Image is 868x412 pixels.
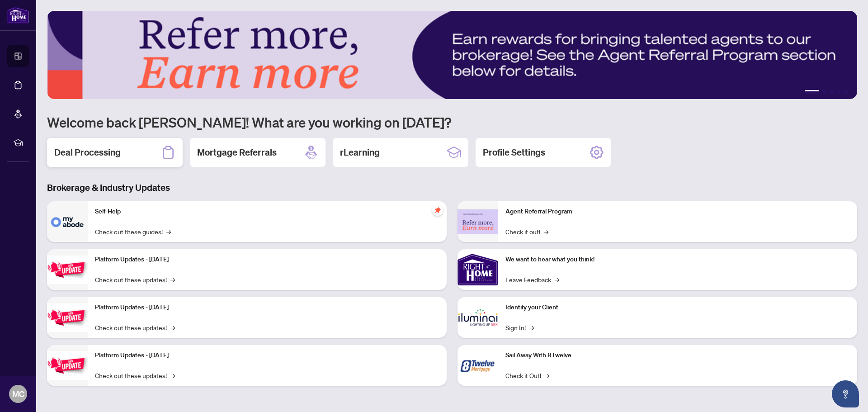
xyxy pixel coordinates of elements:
img: Platform Updates - July 8, 2025 [47,303,88,332]
span: → [170,275,175,284]
button: 4 [837,90,841,94]
button: 1 [805,90,819,94]
img: Self-Help [47,201,88,242]
a: Check out these updates!→ [95,322,175,332]
img: Sail Away With 8Twelve [458,345,498,386]
button: 2 [823,90,826,94]
span: MC [12,388,24,400]
a: Leave Feedback→ [505,275,559,284]
a: Check out these updates!→ [95,370,175,380]
h1: Welcome back [PERSON_NAME]! What are you working on [DATE]? [47,114,857,131]
p: Platform Updates - [DATE] [95,303,439,313]
img: logo [7,7,29,24]
img: Slide 0 [47,11,857,99]
span: → [555,275,559,284]
h2: Profile Settings [483,146,545,159]
p: Self-Help [95,207,439,217]
span: → [544,227,548,237]
p: Identify your Client [505,303,850,313]
p: Sail Away With 8Twelve [505,350,850,360]
h2: rLearning [340,146,380,159]
button: 3 [830,90,834,94]
p: Agent Referral Program [505,207,850,217]
img: Identify your Client [458,297,498,338]
a: Check out these updates!→ [95,275,175,284]
h3: Brokerage & Industry Updates [47,181,857,194]
a: Check it Out!→ [505,370,549,380]
img: We want to hear what you think! [458,249,498,290]
span: → [545,370,549,380]
a: Check out these guides!→ [95,227,171,237]
button: Open asap [832,380,859,407]
h2: Deal Processing [54,146,121,159]
a: Sign In!→ [505,322,534,332]
a: Check it out!→ [505,227,548,237]
h2: Mortgage Referrals [197,146,277,159]
span: → [166,227,171,237]
img: Platform Updates - July 21, 2025 [47,256,88,284]
img: Agent Referral Program [458,209,498,234]
span: → [170,322,175,332]
span: → [170,370,175,380]
span: → [529,322,534,332]
p: Platform Updates - [DATE] [95,350,439,360]
p: We want to hear what you think! [505,255,850,265]
p: Platform Updates - [DATE] [95,255,439,265]
img: Platform Updates - June 23, 2025 [47,351,88,380]
button: 5 [844,90,848,94]
span: pushpin [432,205,443,216]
